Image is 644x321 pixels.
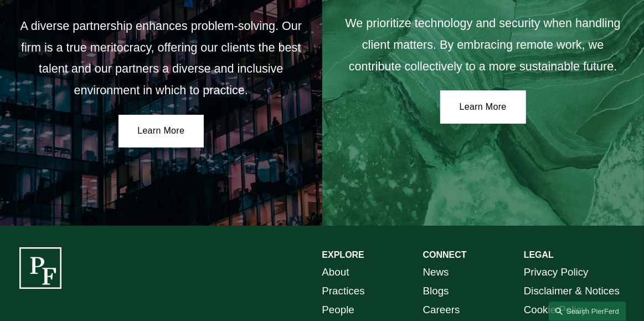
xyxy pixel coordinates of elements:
[524,300,587,319] a: Cookie Policy
[423,250,467,259] strong: CONNECT
[524,263,589,282] a: Privacy Policy
[322,300,354,319] a: People
[524,282,620,300] a: Disclaimer & Notices
[341,13,625,78] p: We prioritize technology and security when handling client matters. By embracing remote work, we ...
[423,263,449,282] a: News
[19,16,303,101] p: A diverse partnership enhances problem-solving. Our firm is a true meritocracy, offering our clie...
[322,263,349,282] a: About
[423,282,449,300] a: Blogs
[322,250,364,259] strong: EXPLORE
[549,302,626,321] a: Search this site
[423,300,460,319] a: Careers
[322,282,365,300] a: Practices
[524,250,554,259] strong: LEGAL
[119,115,204,148] a: Learn More
[440,90,526,124] a: Learn More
